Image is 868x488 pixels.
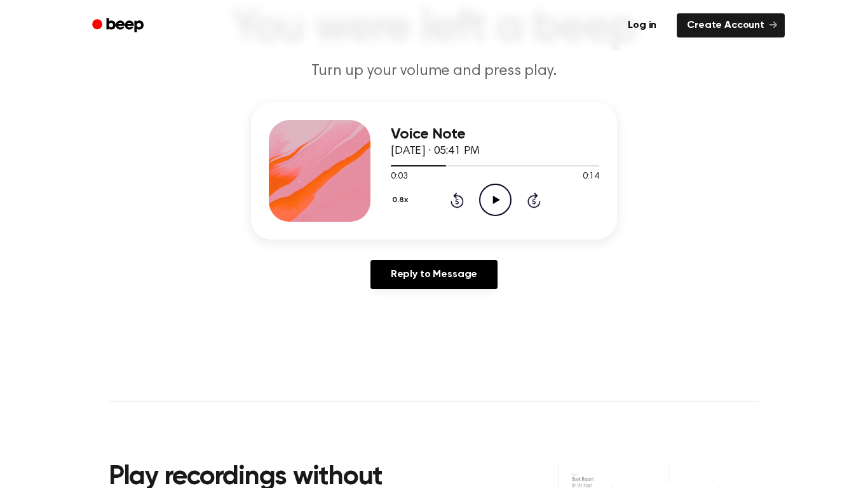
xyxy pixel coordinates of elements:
[190,61,678,82] p: Turn up your volume and press play.
[83,13,155,38] a: Beep
[391,170,407,184] span: 0:03
[391,126,599,143] h3: Voice Note
[615,11,669,40] a: Log in
[583,170,599,184] span: 0:14
[370,260,498,289] a: Reply to Message
[391,189,412,211] button: 0.8x
[677,13,785,37] a: Create Account
[391,146,480,157] span: [DATE] · 05:41 PM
